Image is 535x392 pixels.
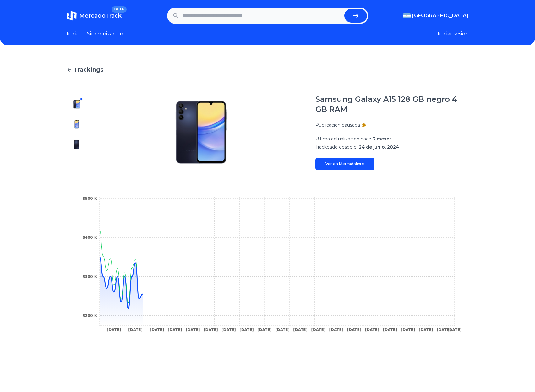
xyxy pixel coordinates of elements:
img: Samsung Galaxy A15 128 GB negro 4 GB RAM [72,119,82,129]
span: [GEOGRAPHIC_DATA] [412,12,469,19]
tspan: [DATE] [383,328,397,332]
a: Ver en Mercadolibre [315,158,374,170]
span: Trackings [74,65,103,74]
tspan: [DATE] [167,328,182,332]
a: Trackings [67,65,469,74]
a: Sincronizacion [87,30,123,38]
tspan: [DATE] [418,328,433,332]
tspan: [DATE] [257,328,272,332]
tspan: [DATE] [436,328,451,332]
tspan: [DATE] [293,328,308,332]
button: [GEOGRAPHIC_DATA] [403,12,469,19]
img: Argentina [403,13,411,18]
span: Ultima actualizacion hace [315,136,371,142]
img: Samsung Galaxy A15 128 GB negro 4 GB RAM [72,99,82,109]
tspan: [DATE] [204,328,218,332]
tspan: [DATE] [365,328,379,332]
tspan: [DATE] [106,328,121,332]
span: BETA [112,6,126,13]
img: MercadoTrack [67,11,77,21]
tspan: $300 K [82,275,97,279]
tspan: [DATE] [275,328,290,332]
span: MercadoTrack [79,12,122,19]
tspan: [DATE] [128,328,143,332]
tspan: [DATE] [221,328,236,332]
tspan: [DATE] [239,328,254,332]
span: 3 meses [373,136,392,142]
span: 24 de junio, 2024 [359,144,399,150]
tspan: $400 K [82,235,97,240]
tspan: [DATE] [185,328,200,332]
tspan: $500 K [82,196,97,201]
span: Trackeado desde el [315,144,358,150]
img: Samsung Galaxy A15 128 GB negro 4 GB RAM [99,94,303,170]
p: Publicacion pausada [315,122,360,128]
tspan: [DATE] [329,328,343,332]
tspan: [DATE] [401,328,415,332]
tspan: [DATE] [150,328,164,332]
button: Iniciar sesion [438,30,469,38]
tspan: [DATE] [447,328,462,332]
h1: Samsung Galaxy A15 128 GB negro 4 GB RAM [315,94,469,114]
a: MercadoTrackBETA [67,11,122,21]
tspan: [DATE] [311,328,325,332]
tspan: $200 K [82,313,97,318]
tspan: [DATE] [347,328,361,332]
a: Inicio [67,30,79,38]
img: Samsung Galaxy A15 128 GB negro 4 GB RAM [72,139,82,150]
